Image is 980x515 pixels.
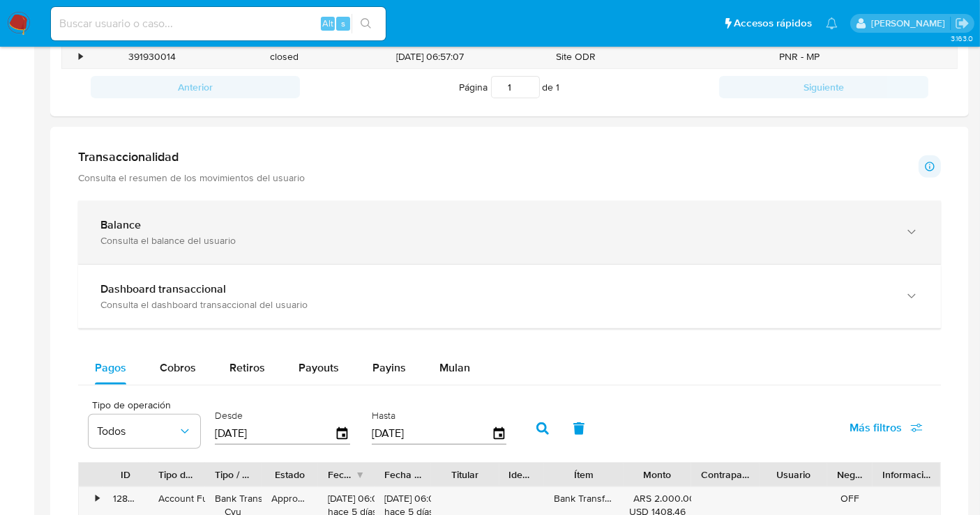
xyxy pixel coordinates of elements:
[719,76,928,98] button: Siguiente
[352,14,380,33] button: search-icon
[734,16,812,31] span: Accesos rápidos
[460,76,560,98] span: Página de
[955,16,970,31] a: Salir
[826,17,838,29] a: Notificaciones
[86,45,218,68] div: 391930014
[91,76,300,98] button: Anterior
[79,50,82,63] div: •
[557,80,560,94] span: 1
[341,17,345,30] span: s
[218,45,350,68] div: closed
[350,45,510,68] div: [DATE] 06:57:07
[642,45,957,68] div: PNR - MP
[871,17,950,30] p: sandra.chabay@mercadolibre.com
[951,33,973,44] span: 3.163.0
[322,17,333,30] span: Alt
[51,15,386,33] input: Buscar usuario o caso...
[510,45,642,68] div: Site ODR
